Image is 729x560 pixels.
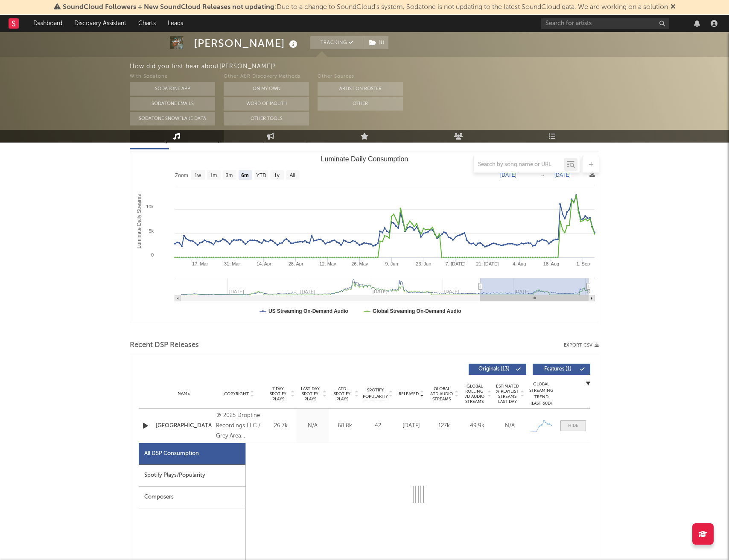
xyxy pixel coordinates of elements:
[564,343,599,348] button: Export CSV
[130,340,199,350] span: Recent DSP Releases
[331,386,353,402] span: ATD Spotify Plays
[241,172,248,178] text: 6m
[474,161,564,168] input: Search by song name or URL
[587,289,595,294] text: S…
[363,422,393,430] div: 42
[63,4,274,11] span: SoundCloud Followers + New SoundCloud Releases not updating
[195,172,201,178] text: 1w
[319,261,336,266] text: 12. May
[496,422,524,430] div: N/A
[463,422,491,430] div: 49.9k
[267,422,295,430] div: 26.7k
[224,82,309,96] button: On My Own
[318,72,403,82] div: Other Sources
[476,261,499,266] text: 21. [DATE]
[469,364,526,375] button: Originals(13)
[162,15,189,32] a: Leads
[364,36,389,49] span: ( 1 )
[149,228,154,233] text: 5k
[175,172,188,178] text: Zoom
[318,97,403,111] button: Other
[397,422,426,430] div: [DATE]
[146,204,154,209] text: 10k
[496,384,519,404] span: Estimated % Playlist Streams Last Day
[543,261,559,266] text: 18. Aug
[224,261,240,266] text: 31. Mar
[257,261,271,266] text: 14. Apr
[192,261,208,266] text: 17. Mar
[430,422,458,430] div: 127k
[430,386,453,402] span: Global ATD Audio Streams
[310,36,364,49] button: Tracking
[267,386,289,402] span: 7 Day Spotify Plays
[224,72,309,82] div: Other A&R Discovery Methods
[136,194,142,248] text: Luminate Daily Streams
[224,112,309,125] button: Other Tools
[289,261,303,266] text: 28. Apr
[351,261,368,266] text: 26. May
[268,308,348,314] text: US Streaming On-Demand Audio
[364,36,388,49] button: (1)
[256,172,266,178] text: YTD
[541,18,669,29] input: Search for artists
[68,15,132,32] a: Discovery Assistant
[63,4,668,11] span: : Due to a change to SoundCloud's system, Sodatone is not updating to the latest SoundCloud data....
[321,155,408,163] text: Luminate Daily Consumption
[139,487,245,508] div: Composers
[474,367,513,372] span: Originals ( 13 )
[27,15,68,32] a: Dashboard
[224,391,249,397] span: Copyright
[554,172,571,178] text: [DATE]
[139,465,245,487] div: Spotify Plays/Popularity
[363,387,388,400] span: Spotify Popularity
[151,252,154,257] text: 0
[194,36,300,50] div: [PERSON_NAME]
[538,367,577,372] span: Features ( 1 )
[144,449,199,459] div: All DSP Consumption
[463,384,486,404] span: Global Rolling 7D Audio Streams
[671,4,676,11] span: Dismiss
[299,386,321,402] span: Last Day Spotify Plays
[130,112,215,125] button: Sodatone Snowflake Data
[130,152,599,323] svg: Luminate Daily Consumption
[210,172,217,178] text: 1m
[299,422,327,430] div: N/A
[373,308,461,314] text: Global Streaming On-Demand Audio
[399,391,419,397] span: Released
[139,443,245,465] div: All DSP Consumption
[528,381,554,407] div: Global Streaming Trend (Last 60D)
[156,391,212,397] div: Name
[500,172,516,178] text: [DATE]
[513,261,526,266] text: 4. Aug
[130,97,215,111] button: Sodatone Emails
[533,364,590,375] button: Features(1)
[289,172,295,178] text: All
[385,261,398,266] text: 9. Jun
[156,422,212,430] a: [GEOGRAPHIC_DATA]
[446,261,466,266] text: 7. [DATE]
[318,82,403,96] button: Artist on Roster
[416,261,431,266] text: 23. Jun
[226,172,233,178] text: 3m
[216,411,262,441] div: ℗ 2025 Droptine Recordings LLC / Grey Area Records
[130,82,215,96] button: Sodatone App
[540,172,545,178] text: →
[224,97,309,111] button: Word Of Mouth
[130,61,729,72] div: How did you first hear about [PERSON_NAME] ?
[130,72,215,82] div: With Sodatone
[576,261,590,266] text: 1. Sep
[132,15,162,32] a: Charts
[331,422,359,430] div: 68.8k
[274,172,280,178] text: 1y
